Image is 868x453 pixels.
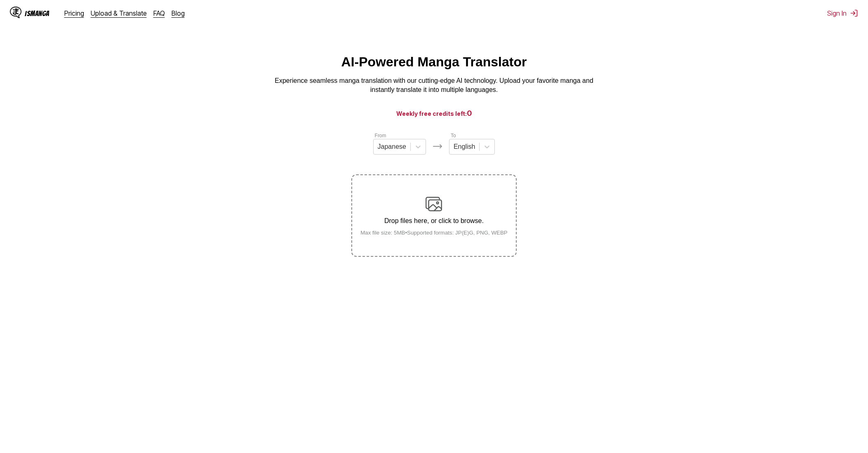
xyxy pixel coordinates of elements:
[827,9,858,17] button: Sign In
[850,9,858,17] img: Sign out
[91,9,147,17] a: Upload & Translate
[25,9,49,17] div: IsManga
[10,7,21,18] img: IsManga Logo
[451,133,456,138] label: To
[172,9,185,17] a: Blog
[269,76,599,95] p: Experience seamless manga translation with our cutting-edge AI technology. Upload your favorite m...
[433,141,442,151] img: Languages icon
[354,217,514,225] p: Drop files here, or click to browse.
[375,133,386,138] label: From
[20,108,848,118] h3: Weekly free credits left:
[467,109,472,117] span: 0
[354,230,514,236] small: Max file size: 5MB • Supported formats: JP(E)G, PNG, WEBP
[153,9,165,17] a: FAQ
[64,9,84,17] a: Pricing
[341,54,527,70] h1: AI-Powered Manga Translator
[10,7,64,20] a: IsManga LogoIsManga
